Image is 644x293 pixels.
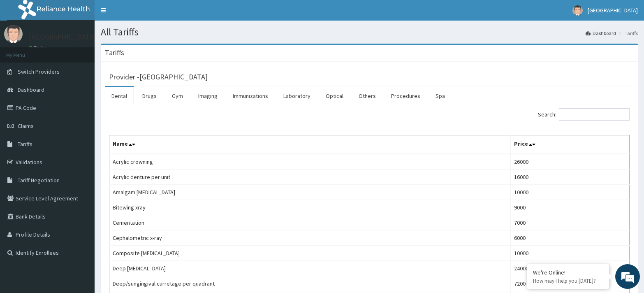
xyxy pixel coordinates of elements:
li: Tariffs [617,30,638,37]
td: 24000 [510,261,629,276]
p: How may I help you today? [533,277,603,284]
td: 10000 [510,185,629,200]
span: Claims [18,122,34,130]
a: Procedures [385,87,427,105]
a: Dental [105,87,134,105]
span: We're online! [48,92,114,175]
td: 6000 [510,230,629,246]
span: [GEOGRAPHIC_DATA] [588,7,638,14]
textarea: Type your message and hit 'Enter' [4,201,157,230]
a: Optical [319,87,350,105]
img: User Image [4,25,23,43]
a: Drugs [136,87,163,105]
td: 16000 [510,170,629,185]
td: Acrylic denture per unit [109,170,511,185]
div: We're Online! [533,269,603,276]
td: Amalgam [MEDICAL_DATA] [109,185,511,200]
a: Others [352,87,382,105]
td: Bitewing xray [109,200,511,215]
span: Switch Providers [18,68,60,75]
td: Composite [MEDICAL_DATA] [109,246,511,261]
td: Acrylic crowning [109,154,511,170]
a: Dashboard [586,30,616,37]
span: Tariffs [18,140,32,148]
a: Laboratory [277,87,317,105]
td: 7200 [510,276,629,291]
td: 7000 [510,215,629,230]
h3: Tariffs [105,49,124,56]
img: User Image [572,5,583,16]
div: Chat with us now [43,46,138,57]
th: Price [510,135,629,154]
td: 10000 [510,246,629,261]
a: Spa [429,87,452,105]
label: Search: [538,108,630,121]
td: Deep [MEDICAL_DATA] [109,261,511,276]
div: Minimize live chat window [135,4,155,24]
h1: All Tariffs [101,27,638,37]
a: Gym [165,87,190,105]
th: Name [109,135,511,154]
td: 26000 [510,154,629,170]
a: Imaging [192,87,224,105]
span: Tariff Negotiation [18,177,60,184]
td: Cementation [109,215,511,230]
input: Search: [559,108,630,121]
td: Deep/sungingival curretage per quadrant [109,276,511,291]
h3: Provider - [GEOGRAPHIC_DATA] [109,73,208,81]
span: Dashboard [18,86,44,93]
a: Online [29,45,49,51]
td: 9000 [510,200,629,215]
p: [GEOGRAPHIC_DATA] [29,33,97,41]
a: Immunizations [226,87,275,105]
img: d_794563401_company_1708531726252_794563401 [15,41,33,62]
td: Cephalometric x-ray [109,230,511,246]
